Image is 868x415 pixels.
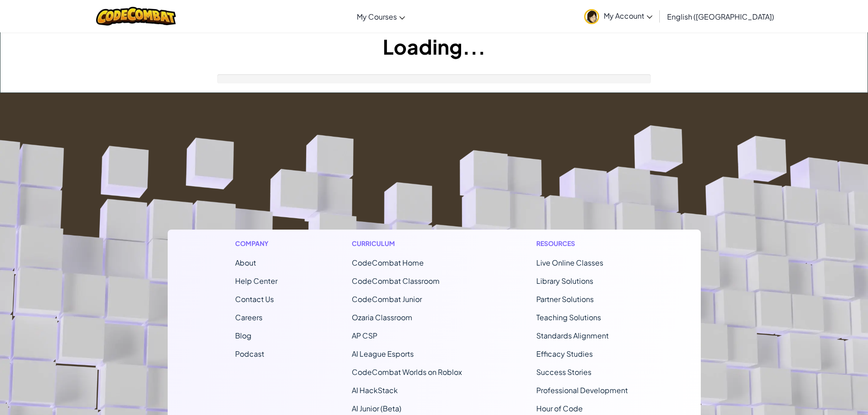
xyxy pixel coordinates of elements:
[663,4,779,29] a: English ([GEOGRAPHIC_DATA])
[352,385,398,395] a: AI HackStack
[352,258,424,267] span: CodeCombat Home
[536,294,594,304] a: Partner Solutions
[235,331,252,340] a: Blog
[357,12,397,21] span: My Courses
[235,258,256,267] a: About
[235,349,264,359] a: Podcast
[536,239,633,248] h1: Resources
[352,276,440,286] a: CodeCombat Classroom
[352,367,462,377] a: CodeCombat Worlds on Roblox
[352,294,422,304] a: CodeCombat Junior
[352,239,462,248] h1: Curriculum
[536,331,609,340] a: Standards Alignment
[536,385,628,395] a: Professional Development
[536,404,583,413] a: Hour of Code
[536,367,591,377] a: Success Stories
[235,294,274,304] span: Contact Us
[536,258,603,267] a: Live Online Classes
[235,313,262,322] a: Careers
[536,313,601,322] a: Teaching Solutions
[352,331,377,340] a: AP CSP
[580,2,657,31] a: My Account
[604,11,652,20] span: My Account
[667,12,774,21] span: English ([GEOGRAPHIC_DATA])
[0,32,868,61] h1: Loading...
[352,404,401,413] a: AI Junior (Beta)
[536,276,593,286] a: Library Solutions
[235,239,277,248] h1: Company
[584,9,599,24] img: avatar
[235,276,277,286] a: Help Center
[352,313,412,322] a: Ozaria Classroom
[536,349,593,359] a: Efficacy Studies
[96,7,176,26] img: CodeCombat logo
[352,4,410,29] a: My Courses
[352,349,414,359] a: AI League Esports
